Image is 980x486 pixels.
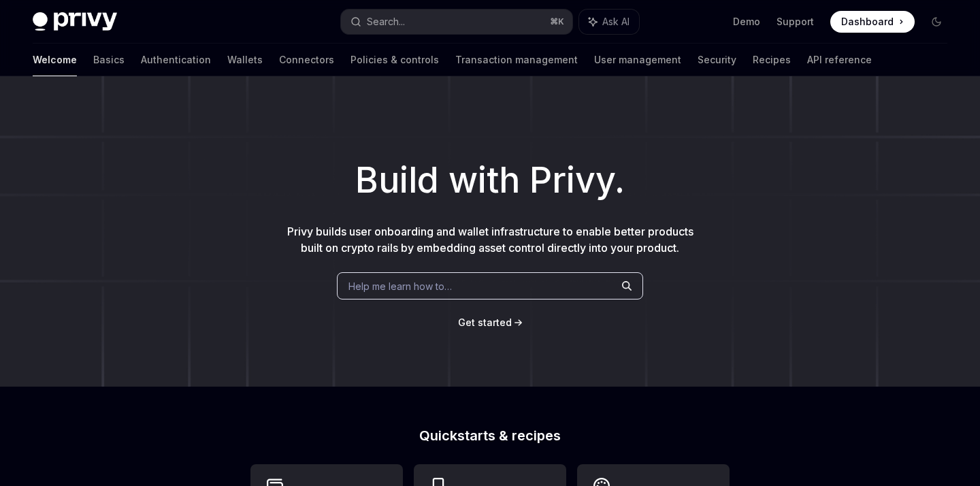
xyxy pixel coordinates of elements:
[287,225,693,255] span: Privy builds user onboarding and wallet infrastructure to enable better products built on crypto ...
[33,12,117,31] img: dark logo
[602,15,630,29] span: Ask AI
[341,10,572,34] button: Search...⌘K
[279,44,334,76] a: Connectors
[141,44,211,76] a: Authentication
[93,44,125,76] a: Basics
[455,44,578,76] a: Transaction management
[807,44,872,76] a: API reference
[753,44,791,76] a: Recipes
[22,154,958,207] h1: Build with Privy.
[33,44,77,76] a: Welcome
[698,44,736,76] a: Security
[830,11,915,33] a: Dashboard
[550,16,564,27] span: ⌘ K
[579,10,639,34] button: Ask AI
[926,11,947,33] button: Toggle dark mode
[348,279,452,293] span: Help me learn how to…
[777,15,814,29] a: Support
[458,316,512,329] a: Get started
[227,44,263,76] a: Wallets
[594,44,681,76] a: User management
[367,14,405,30] div: Search...
[250,429,730,442] h2: Quickstarts & recipes
[841,15,894,29] span: Dashboard
[733,15,760,29] a: Demo
[350,44,439,76] a: Policies & controls
[458,317,512,328] span: Get started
